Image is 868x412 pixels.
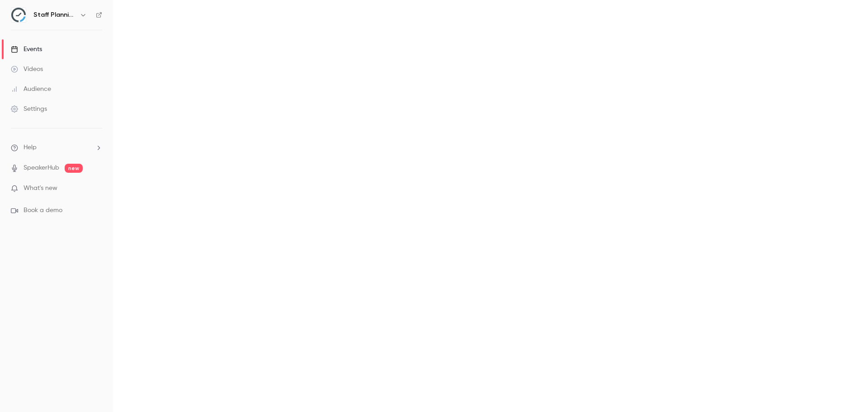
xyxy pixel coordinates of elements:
[11,85,51,94] div: Audience
[11,8,26,22] img: Staff Planning
[24,143,37,152] span: Help
[65,164,83,173] span: new
[24,184,57,193] span: What's new
[24,206,62,215] span: Book a demo
[24,163,59,173] a: SpeakerHub
[33,10,76,19] h6: Staff Planning
[11,143,102,152] li: help-dropdown-opener
[11,45,42,54] div: Events
[11,65,43,74] div: Videos
[11,104,47,114] div: Settings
